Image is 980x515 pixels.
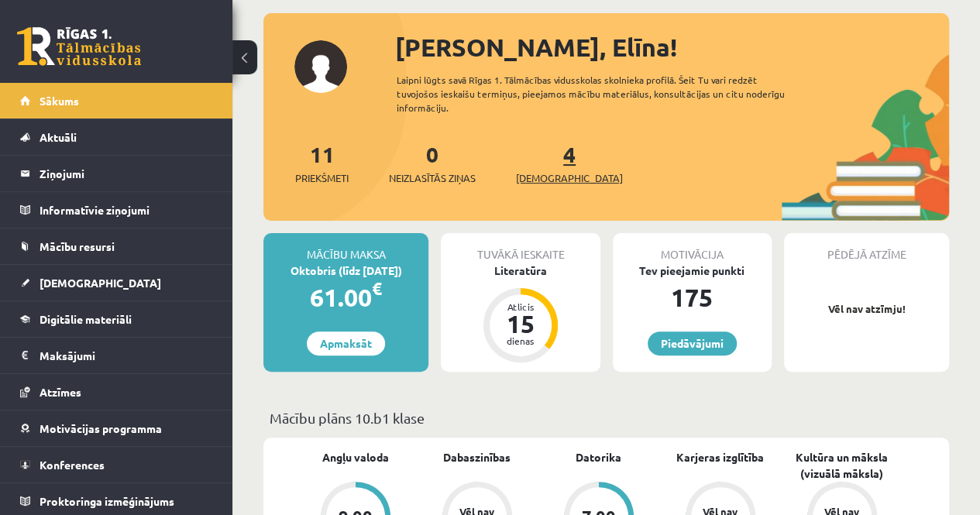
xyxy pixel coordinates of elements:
a: Datorika [576,449,621,465]
span: Priekšmeti [295,170,349,186]
a: Karjeras izglītība [676,449,764,465]
a: Angļu valoda [322,449,389,465]
span: Mācību resursi [40,239,115,253]
a: 11Priekšmeti [295,140,349,186]
a: Dabaszinības [443,449,511,465]
span: Neizlasītās ziņas [389,170,476,186]
legend: Ziņojumi [40,156,213,191]
div: 15 [497,311,544,336]
a: 0Neizlasītās ziņas [389,140,476,186]
a: Kultūra un māksla (vizuālā māksla) [781,449,903,482]
a: Informatīvie ziņojumi [20,192,213,228]
div: [PERSON_NAME], Elīna! [395,29,949,66]
a: Piedāvājumi [648,331,737,355]
a: 4[DEMOGRAPHIC_DATA] [516,140,623,186]
span: [DEMOGRAPHIC_DATA] [516,170,623,186]
div: Motivācija [613,233,772,263]
span: Atzīmes [40,385,81,399]
p: Mācību plāns 10.b1 klase [270,407,943,428]
legend: Maksājumi [40,338,213,373]
div: 61.00 [263,279,428,316]
a: Maksājumi [20,338,213,373]
span: Proktoringa izmēģinājums [40,494,174,508]
a: Atzīmes [20,374,213,410]
a: Aktuāli [20,119,213,155]
div: Pēdējā atzīme [784,233,949,263]
a: Rīgas 1. Tālmācības vidusskola [17,27,141,66]
div: dienas [497,336,544,345]
a: [DEMOGRAPHIC_DATA] [20,265,213,300]
a: Digitālie materiāli [20,301,213,337]
a: Apmaksāt [307,331,385,355]
a: Sākums [20,83,213,118]
a: Motivācijas programma [20,410,213,446]
div: Laipni lūgts savā Rīgas 1. Tālmācības vidusskolas skolnieka profilā. Šeit Tu vari redzēt tuvojošo... [397,73,808,115]
a: Konferences [20,447,213,482]
div: Atlicis [497,302,544,311]
span: Motivācijas programma [40,421,162,435]
a: Ziņojumi [20,156,213,191]
a: Mācību resursi [20,228,213,264]
span: Konferences [40,458,105,472]
div: Oktobris (līdz [DATE]) [263,263,428,279]
span: Digitālie materiāli [40,312,132,326]
div: 175 [613,279,772,316]
span: Aktuāli [40,130,77,144]
div: Tev pieejamie punkti [613,263,772,279]
div: Tuvākā ieskaite [441,233,600,263]
span: € [372,277,382,300]
a: Literatūra Atlicis 15 dienas [441,263,600,365]
span: Sākums [40,94,79,108]
div: Literatūra [441,263,600,279]
legend: Informatīvie ziņojumi [40,192,213,228]
div: Mācību maksa [263,233,428,263]
span: [DEMOGRAPHIC_DATA] [40,276,161,290]
p: Vēl nav atzīmju! [792,301,941,317]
